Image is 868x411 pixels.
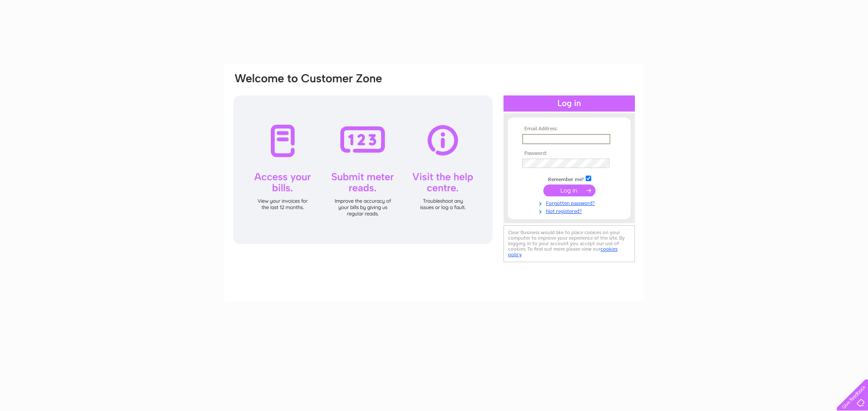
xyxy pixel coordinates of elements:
[504,225,635,262] div: Clear Business would like to place cookies on your computer to improve your experience of the sit...
[522,207,618,215] a: Not registered?
[520,126,618,132] th: Email Address:
[520,174,618,183] td: Remember me?
[543,185,595,196] input: Submit
[508,246,618,257] a: cookies policy
[522,199,618,207] a: Forgotten password?
[520,151,618,157] th: Password:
